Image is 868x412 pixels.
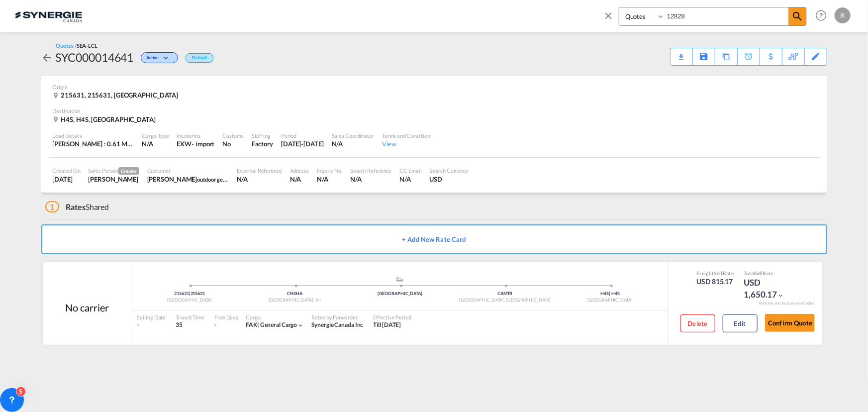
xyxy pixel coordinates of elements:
[53,107,816,114] div: Destination
[41,224,827,254] button: + Add New Rate Card
[281,132,324,139] div: Period
[176,321,204,329] div: 35
[176,313,204,321] div: Transit Time
[61,91,179,99] span: 215631, 215631, [GEOGRAPHIC_DATA]
[41,49,56,65] div: icon-arrow-left
[242,291,347,297] div: CNSHA
[137,321,166,329] div: -
[399,175,421,184] div: N/A
[222,139,243,148] div: No
[788,7,806,25] span: icon-magnify
[777,292,784,299] md-icon: icon-chevron-down
[714,270,723,276] span: Sell
[246,321,260,328] span: FAK
[252,132,273,139] div: Stuffing
[53,83,816,91] div: Origin
[53,167,81,174] div: Created On
[192,139,214,148] div: - import
[142,132,169,139] div: Cargo Type
[752,301,822,306] div: Remark and Inclusion included
[53,132,134,139] div: Load Details
[147,167,229,174] div: Customer
[347,291,452,297] div: [GEOGRAPHIC_DATA]
[603,10,614,21] md-icon: icon-close
[350,175,391,184] div: N/A
[332,132,374,139] div: Sales Coordinator
[53,139,134,148] div: [PERSON_NAME] : 0.61 MT | Volumetric Wt : 8.15 CBM | Chargeable Wt : 8.15 W/M
[558,297,663,304] div: [GEOGRAPHIC_DATA]
[430,175,469,184] div: USD
[317,167,342,174] div: Inquiry No.
[697,277,734,287] div: USD 815.17
[237,175,282,184] div: N/A
[137,297,242,304] div: [GEOGRAPHIC_DATA]
[744,270,793,277] div: Total Rate
[137,313,166,321] div: Sailing Date
[237,167,282,174] div: External Reference
[675,48,687,57] div: Quote PDF is not available at this time
[755,270,763,276] span: Sell
[45,201,60,212] span: 1
[765,314,815,332] button: Confirm Quote
[141,52,178,63] div: Change Status Here
[214,321,216,329] div: -
[186,53,213,63] div: Default
[246,313,304,321] div: Cargo
[311,321,363,328] span: Synergie Canada Inc
[214,313,238,321] div: Free Days
[56,42,98,49] div: Quotes /SEA-LCL
[257,321,259,328] span: |
[177,132,215,139] div: Incoterms
[609,291,610,296] span: |
[697,270,734,277] div: Freight Rate
[374,321,401,329] div: Till 14 Sep 2025
[603,7,619,31] span: icon-close
[430,167,469,174] div: Search Currency
[601,291,611,296] span: H4S
[350,167,391,174] div: Search Reference
[146,55,161,64] span: Active
[133,49,181,65] div: Change Status Here
[374,313,411,321] div: Effective Period
[56,49,134,65] div: SYC000014641
[242,297,347,304] div: [GEOGRAPHIC_DATA], SH
[680,314,715,332] button: Delete
[675,50,687,57] md-icon: icon-download
[317,175,342,184] div: N/A
[382,139,430,148] div: View
[41,52,53,64] md-icon: icon-arrow-left
[453,291,558,297] div: CAMTR
[813,7,835,25] div: Help
[791,10,803,22] md-icon: icon-magnify
[813,7,830,24] span: Help
[147,175,229,184] div: MICHEL BERNIER
[197,175,283,183] span: outdoor gear [GEOGRAPHIC_DATA]
[222,132,243,139] div: Customs
[835,7,851,23] div: R
[611,291,620,296] span: H4S
[394,277,406,282] md-icon: assets/icons/custom/ship-fill.svg
[311,321,363,329] div: Synergie Canada Inc
[453,297,558,304] div: [GEOGRAPHIC_DATA], [GEOGRAPHIC_DATA]
[45,202,109,212] div: Shared
[191,291,205,296] span: 215631
[118,167,139,175] span: Creator
[399,167,421,174] div: CC Email
[142,139,169,148] div: N/A
[290,175,309,184] div: N/A
[382,132,430,139] div: Terms and Condition
[177,139,192,148] div: EXW
[246,321,297,329] div: general cargo
[693,48,715,65] div: Save As Template
[665,7,788,25] input: Enter Quotation Number
[161,56,173,61] md-icon: icon-chevron-down
[252,139,273,148] div: Factory Stuffing
[89,167,139,175] div: Sales Person
[723,314,758,332] button: Edit
[311,313,363,321] div: Rates by Forwarder
[332,139,374,148] div: N/A
[66,202,86,211] span: Rates
[77,42,97,49] span: SEA-LCL
[53,115,158,124] div: H4S, H4S, Canada
[53,91,181,100] div: 215631, 215631, China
